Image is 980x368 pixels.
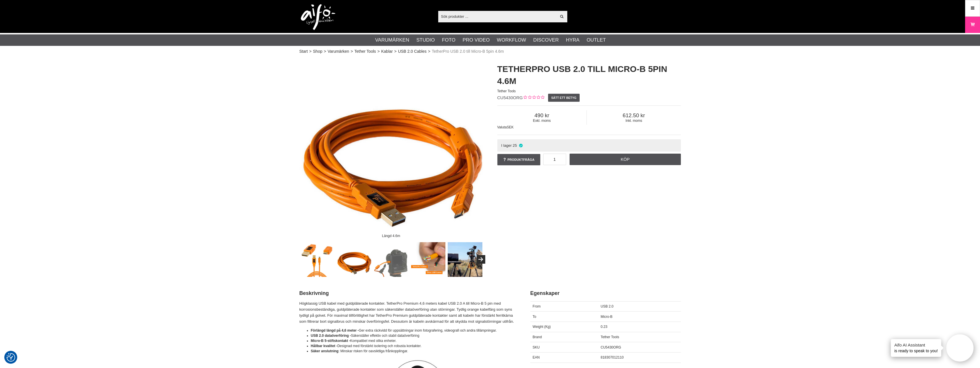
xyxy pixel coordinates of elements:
a: Pro Video [463,36,490,44]
span: I lager [501,143,512,148]
li: Kompatibel med olika enheter. [311,338,516,343]
a: Varumärken [375,36,409,44]
a: Tether Tools [354,48,376,54]
li: Säkerställer effektiv och stabil dataöverföring [311,333,516,338]
span: CU5430ORG [601,345,621,349]
span: 25 [513,143,517,148]
strong: USB 2.0 dataöverföring - [311,334,351,338]
div: is ready to speak to you! [891,339,941,357]
img: Revisit consent button [7,353,15,362]
li: : Minskar risken för oavsiktliga frånkopplingar. [311,349,516,354]
a: Studio [416,36,435,44]
a: Sätt ett betyg [548,94,580,102]
a: Shop [313,48,322,54]
span: From [533,304,541,308]
h2: Beskrivning [299,290,516,297]
a: Längd 4.6m [299,57,483,241]
strong: Säker anslutning [311,349,339,353]
span: > [428,48,430,54]
img: TetherPro USB 2.0 Male to Micro-B 5 pin [374,242,408,277]
img: Tether Pro [448,242,482,277]
strong: Micro-B 5-stiftskontakt - [311,339,350,343]
a: Workflow [497,36,526,44]
span: Weight (Kg) [533,325,551,329]
span: SKU [533,345,540,349]
div: Längd 4.6m [377,231,405,241]
span: Inkl. moms [587,119,681,123]
img: TetherPro USB 2.0 Male to Micro-B 5 pin [300,242,334,277]
img: TetherPro USB 2.0 Male to Micro-B 5 pin [299,57,483,241]
a: Start [299,48,308,54]
img: Längd 4.6m [337,242,371,277]
strong: Hållbar kvalitet - [311,344,338,348]
span: > [309,48,311,54]
span: > [394,48,396,54]
span: TetherPro USB 2.0 till Micro-B 5pin 4.6m [432,48,504,54]
a: USB 2.0 Cables [398,48,427,54]
button: Samtyckesinställningar [7,352,15,363]
strong: Förlängd längd på 4,6 meter - [311,328,359,332]
span: Tether Tools [497,89,516,93]
h1: TetherPro USB 2.0 till Micro-B 5pin 4.6m [497,63,681,87]
h2: Egenskaper [530,290,681,297]
span: > [377,48,380,54]
span: Exkl. moms [497,119,587,123]
a: Köp [570,154,681,165]
a: Discover [533,36,559,44]
a: Varumärken [328,48,349,54]
li: Ger extra räckvidd för uppsättningar inom fotografering, videografi och andra tillämpningar. [311,328,516,333]
span: 612.50 [587,112,681,119]
img: logo.png [301,4,335,30]
span: USB 2.0 [601,304,613,308]
li: Designad med förstärkt isolering och robusta kontakter. [311,343,516,349]
button: Next [477,255,485,264]
span: To [533,315,536,319]
span: > [350,48,353,54]
a: Kablar [381,48,393,54]
span: 490 [497,112,587,119]
a: Hyra [566,36,579,44]
input: Sök produkter ... [438,12,557,21]
i: I lager [518,143,523,148]
a: Foto [442,36,455,44]
span: Valuta [497,125,507,129]
span: 0.23 [601,325,607,329]
div: Kundbetyg: 0 [523,95,544,101]
span: Tether Tools [601,335,619,339]
a: Produktfråga [497,154,540,165]
p: Högklassig USB kabel med guldpläterade kontakter. TetherPro Premium 4,6 meters kabel USB 2.0 A ti... [299,301,516,324]
span: Micro-B [601,315,612,319]
span: > [324,48,326,54]
span: SEK [507,125,514,129]
span: 818307012110 [601,355,624,359]
img: Tether Pro [411,242,445,277]
span: Brand [533,335,542,339]
span: CU5430ORG [497,95,523,100]
a: Outlet [587,36,606,44]
span: EAN [533,355,540,359]
h4: Aifo AI Assistant [894,342,938,348]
